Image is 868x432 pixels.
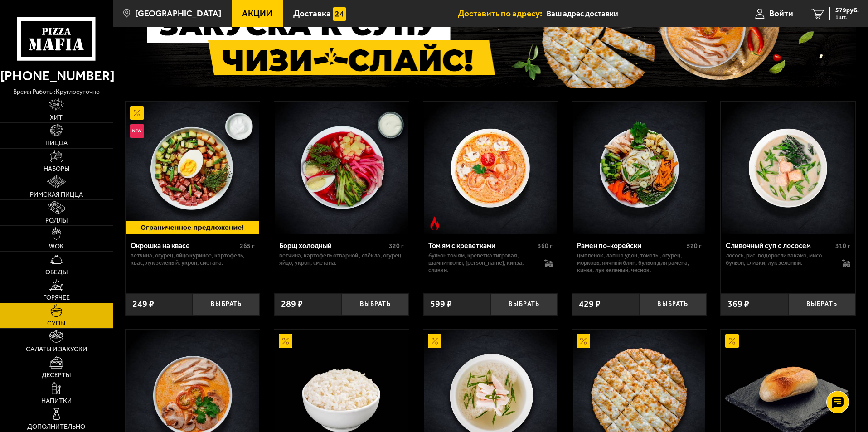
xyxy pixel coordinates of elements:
span: Горячее [43,295,70,301]
p: бульон том ям, креветка тигровая, шампиньоны, [PERSON_NAME], кинза, сливки. [428,252,536,274]
span: 1 шт. [835,15,859,20]
span: Акции [242,9,272,18]
div: Окрошка на квасе [131,241,238,250]
span: 320 г [389,242,404,250]
div: Борщ холодный [279,241,387,250]
div: Рамен по-корейски [577,241,684,250]
a: АкционныйНовинкаОкрошка на квасе [126,102,260,234]
img: 15daf4d41897b9f0e9f617042186c801.svg [333,7,346,21]
button: Выбрать [342,293,409,316]
button: Выбрать [639,293,706,316]
span: Супы [47,320,65,327]
span: 360 г [538,242,553,250]
p: ветчина, картофель отварной , свёкла, огурец, яйцо, укроп, сметана. [279,252,404,267]
img: Акционный [725,334,739,348]
span: WOK [49,243,64,250]
img: Острое блюдо [428,216,441,230]
span: 265 г [240,242,255,250]
input: Ваш адрес доставки [547,5,720,22]
img: Акционный [428,334,441,348]
span: Обеды [45,269,68,276]
a: Сливочный суп с лососем [721,102,855,234]
img: Акционный [577,334,590,348]
span: Салаты и закуски [26,346,87,353]
span: Роллы [45,218,68,224]
span: Наборы [44,166,69,172]
span: Доставить по адресу: [458,9,547,18]
img: Акционный [130,106,144,120]
div: Том ям с креветками [428,241,536,250]
span: Хит [50,115,63,121]
span: 369 ₽ [727,300,749,309]
span: Напитки [41,398,72,404]
p: цыпленок, лапша удон, томаты, огурец, морковь, яичный блин, бульон для рамена, кинза, лук зеленый... [577,252,702,274]
p: ветчина, огурец, яйцо куриное, картофель, квас, лук зеленый, укроп, сметана. [131,252,255,267]
img: Акционный [279,334,292,348]
a: Острое блюдоТом ям с креветками [423,102,558,234]
button: Выбрать [788,293,855,316]
span: Десерты [42,372,71,379]
span: [GEOGRAPHIC_DATA] [135,9,221,18]
span: 249 ₽ [132,300,154,309]
img: Новинка [130,124,144,138]
span: 310 г [835,242,850,250]
div: Сливочный суп с лососем [726,241,833,250]
span: 579 руб. [835,7,859,14]
span: Пицца [45,140,68,146]
span: 429 ₽ [579,300,601,309]
span: Войти [769,9,793,18]
img: Рамен по-корейски [573,102,705,234]
img: Окрошка на квасе [126,102,259,234]
span: Доставка [293,9,331,18]
button: Выбрать [193,293,260,316]
a: Рамен по-корейски [572,102,707,234]
span: Римская пицца [30,192,83,198]
p: лосось, рис, водоросли вакамэ, мисо бульон, сливки, лук зеленый. [726,252,833,267]
img: Борщ холодный [275,102,407,234]
a: Борщ холодный [274,102,409,234]
img: Сливочный суп с лососем [722,102,854,234]
span: 289 ₽ [281,300,303,309]
span: 599 ₽ [430,300,452,309]
span: Дополнительно [27,424,85,430]
img: Том ям с креветками [424,102,557,234]
span: 520 г [687,242,702,250]
button: Выбрать [490,293,558,316]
